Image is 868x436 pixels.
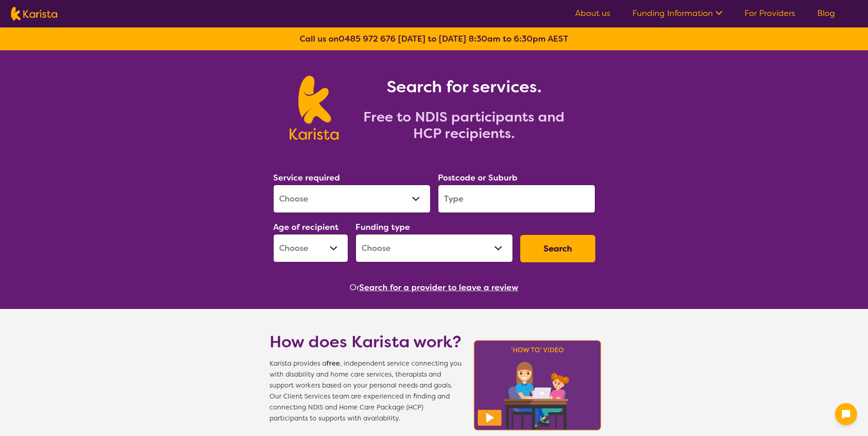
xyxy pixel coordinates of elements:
a: 0485 972 676 [339,33,396,44]
span: Karista provides a , independent service connecting you with disability and home care services, t... [270,358,462,424]
label: Funding type [356,222,410,233]
label: Postcode or Suburb [438,172,518,183]
label: Age of recipient [273,222,339,233]
a: About us [575,8,610,19]
span: Or [350,281,359,294]
img: Karista logo [290,76,339,140]
button: Search [520,235,595,262]
a: Blog [817,8,835,19]
input: Type [438,185,595,213]
img: Karista video [471,337,604,433]
button: Search for a provider to leave a review [359,281,518,294]
img: Karista logo [11,7,57,21]
a: For Providers [744,8,795,19]
h1: How does Karista work? [270,331,462,353]
h2: Free to NDIS participants and HCP recipients. [350,109,578,142]
h1: Search for services. [350,76,578,98]
label: Service required [273,172,340,183]
b: free [326,359,340,368]
a: Funding Information [632,8,722,19]
b: Call us on [DATE] to [DATE] 8:30am to 6:30pm AEST [300,33,568,44]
